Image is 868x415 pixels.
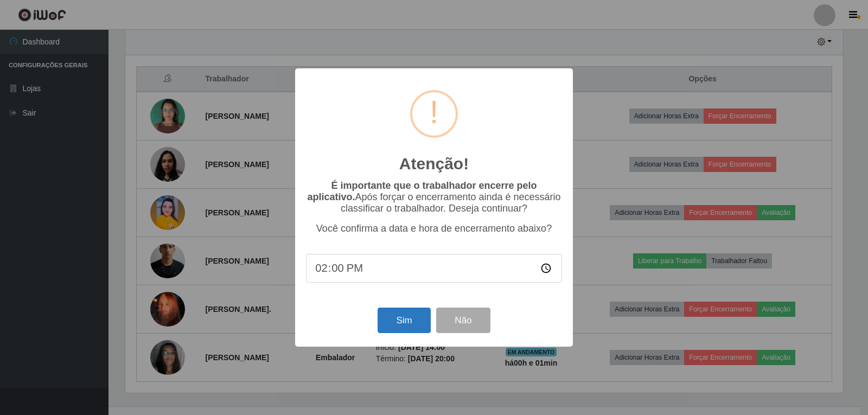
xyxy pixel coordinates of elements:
h2: Atenção! [399,154,469,174]
p: Após forçar o encerramento ainda é necessário classificar o trabalhador. Deseja continuar? [306,180,562,214]
button: Sim [378,308,430,333]
button: Não [436,308,490,333]
p: Você confirma a data e hora de encerramento abaixo? [306,223,562,234]
b: É importante que o trabalhador encerre pelo aplicativo. [307,180,537,202]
